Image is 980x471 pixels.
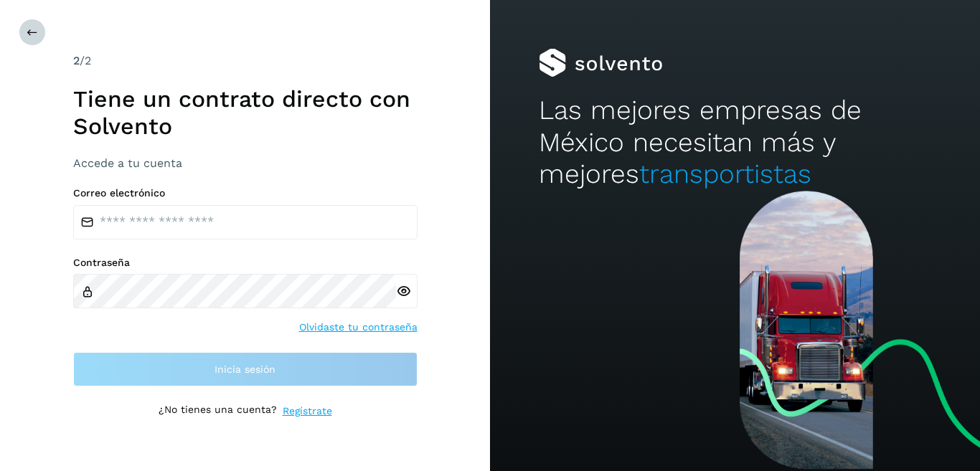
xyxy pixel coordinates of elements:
[283,404,332,419] a: Regístrate
[73,156,418,170] h3: Accede a tu cuenta
[73,52,418,70] div: /2
[73,257,418,269] label: Contraseña
[73,54,80,67] span: 2
[299,320,418,335] a: Olvidaste tu contraseña
[215,364,275,374] span: Inicia sesión
[73,187,418,199] label: Correo electrónico
[159,404,277,419] p: ¿No tienes una cuenta?
[73,85,418,141] h1: Tiene un contrato directo con Solvento
[639,158,811,189] span: transportistas
[73,352,418,386] button: Inicia sesión
[539,95,930,190] h2: Las mejores empresas de México necesitan más y mejores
